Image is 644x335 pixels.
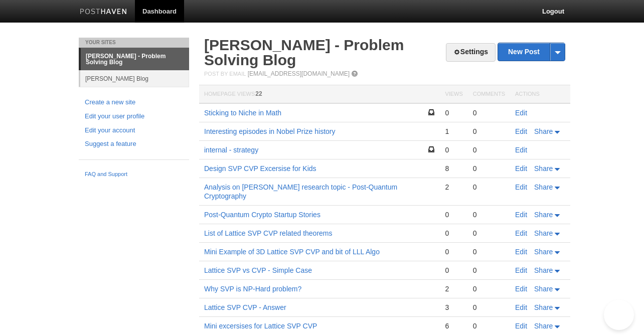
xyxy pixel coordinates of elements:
[534,183,553,191] span: Share
[79,38,189,48] li: Your Sites
[445,183,462,192] div: 2
[515,164,527,173] a: Edit
[515,322,527,330] a: Edit
[85,139,183,149] a: Suggest a feature
[85,111,183,122] a: Edit your user profile
[85,170,183,179] a: FAQ and Support
[80,70,189,87] a: [PERSON_NAME] Blog
[199,85,440,104] th: Homepage Views
[473,321,505,330] div: 0
[446,43,496,62] a: Settings
[515,109,527,117] a: Edit
[534,266,553,274] span: Share
[473,229,505,238] div: 0
[204,248,380,256] a: Mini Example of 3D Lattice SVP CVP and bit of LLL Algo
[534,322,553,330] span: Share
[515,266,527,274] a: Edit
[534,229,553,237] span: Share
[445,164,462,173] div: 8
[515,127,527,135] a: Edit
[515,183,527,191] a: Edit
[445,321,462,330] div: 6
[534,248,553,256] span: Share
[473,284,505,293] div: 0
[204,183,397,200] a: Analysis on [PERSON_NAME] research topic - Post-Quantum Cryptography
[204,109,281,117] a: Sticking to Niche in Math
[534,164,553,173] span: Share
[445,108,462,117] div: 0
[204,322,317,330] a: Mini excersises for Lattice SVP CVP
[473,247,505,256] div: 0
[445,284,462,293] div: 2
[204,266,312,274] a: Lattice SVP vs CVP - Simple Case
[515,146,527,154] a: Edit
[440,85,467,104] th: Views
[468,85,510,104] th: Comments
[85,125,183,136] a: Edit your account
[204,211,320,219] a: Post-Quantum Crypto Startup Stories
[604,300,634,330] iframe: Help Scout Beacon - Open
[473,303,505,312] div: 0
[81,48,189,70] a: [PERSON_NAME] - Problem Solving Blog
[204,285,301,293] a: Why SVP is NP-Hard problem?
[515,211,527,219] a: Edit
[515,229,527,237] a: Edit
[80,9,127,16] img: Posthaven-bar
[515,248,527,256] a: Edit
[473,127,505,136] div: 0
[204,303,286,311] a: Lattice SVP CVP - Answer
[445,145,462,154] div: 0
[534,211,553,219] span: Share
[445,210,462,219] div: 0
[445,127,462,136] div: 1
[534,285,553,293] span: Share
[445,229,462,238] div: 0
[204,37,404,68] a: [PERSON_NAME] - Problem Solving Blog
[473,145,505,154] div: 0
[534,303,553,311] span: Share
[473,108,505,117] div: 0
[204,164,316,173] a: Design SVP CVP Excersise for Kids
[204,127,335,135] a: Interesting episodes in Nobel Prize history
[445,247,462,256] div: 0
[473,164,505,173] div: 0
[248,70,350,77] a: [EMAIL_ADDRESS][DOMAIN_NAME]
[473,210,505,219] div: 0
[515,303,527,311] a: Edit
[515,285,527,293] a: Edit
[498,43,565,61] a: New Post
[204,146,258,154] a: internal - strategy
[473,183,505,192] div: 0
[85,97,183,108] a: Create a new site
[534,127,553,135] span: Share
[204,71,246,77] span: Post by Email
[445,303,462,312] div: 3
[473,266,505,275] div: 0
[204,229,333,237] a: List of Lattice SVP CVP related theorems
[510,85,570,104] th: Actions
[445,266,462,275] div: 0
[255,90,262,97] span: 22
